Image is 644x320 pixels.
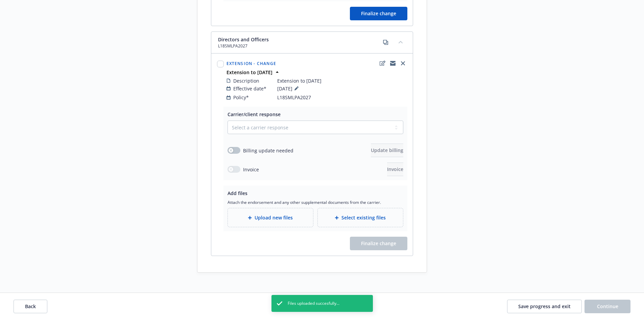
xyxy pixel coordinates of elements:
[379,59,387,67] a: edit
[218,36,269,43] span: Directors and Officers
[243,147,293,154] span: Billing update needed
[288,300,339,306] span: Files uploaded succesfully...
[389,59,397,67] a: copyLogging
[371,144,403,157] button: Update billing
[243,166,259,173] span: Invoice
[597,303,618,310] span: Continue
[382,38,390,46] a: copy
[341,214,386,221] span: Select existing files
[233,94,249,101] span: Policy*
[228,199,403,205] span: Attach the endorsement and any other supplemental documents from the carrier.
[518,303,571,310] span: Save progress and exit
[211,32,413,54] div: Directors and OfficersL18SMLPA2027copycollapse content
[233,77,259,84] span: Description
[226,69,272,76] strong: Extension to [DATE]
[387,166,403,172] span: Invoice
[218,43,269,49] span: L18SMLPA2027
[350,237,407,250] span: Finalize change
[228,111,281,118] span: Carrier/client response
[233,85,266,92] span: Effective date*
[277,77,321,84] span: Extension to [DATE]
[277,94,311,101] span: L18SMLPA2027
[14,300,47,313] button: Back
[25,303,36,310] span: Back
[371,147,403,153] span: Update billing
[228,208,313,227] div: Upload new files
[228,190,247,196] span: Add files
[350,7,407,20] button: Finalize change
[277,84,301,92] span: [DATE]
[361,240,396,247] span: Finalize change
[317,208,403,227] div: Select existing files
[399,59,407,67] a: close
[585,300,630,313] button: Continue
[226,61,277,66] span: Extension - Change
[361,10,396,17] span: Finalize change
[255,214,293,221] span: Upload new files
[387,163,403,176] button: Invoice
[507,300,582,313] button: Save progress and exit
[395,37,406,47] button: collapse content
